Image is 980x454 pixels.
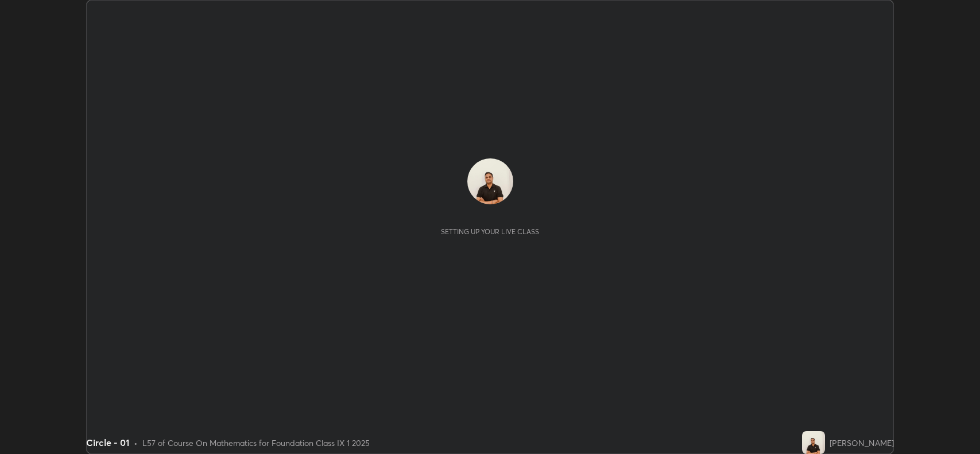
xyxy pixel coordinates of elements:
[467,158,513,204] img: c6c4bda55b2f4167a00ade355d1641a8.jpg
[134,437,138,449] div: •
[802,431,825,454] img: c6c4bda55b2f4167a00ade355d1641a8.jpg
[86,436,129,449] div: Circle - 01
[441,227,539,236] div: Setting up your live class
[830,437,894,449] div: [PERSON_NAME]
[142,437,370,449] div: L57 of Course On Mathematics for Foundation Class IX 1 2025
